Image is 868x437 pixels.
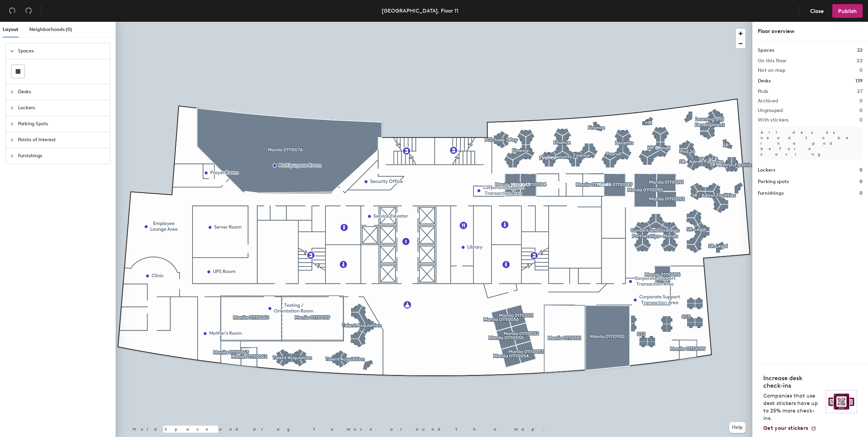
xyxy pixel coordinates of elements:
h1: Lockers [758,166,775,174]
h2: Pods [758,89,768,94]
h1: 0 [859,190,863,197]
h2: 27 [857,89,863,94]
h4: Increase desk check-ins [763,374,822,389]
span: Points of Interest [18,132,106,148]
h2: Archived [758,98,778,104]
h2: Not on map [758,68,785,73]
h1: 22 [857,47,863,54]
h1: 0 [859,178,863,185]
button: Undo (⌘ + Z) [5,4,19,18]
h2: 0 [859,68,863,73]
span: collapsed [10,138,14,142]
h2: Ungrouped [758,108,783,113]
span: collapsed [10,154,14,158]
h1: 0 [859,166,863,174]
span: Parking Spots [18,116,106,132]
h2: 0 [859,108,863,113]
button: Help [729,422,746,433]
p: Companies that use desk stickers have up to 25% more check-ins. [763,392,822,422]
p: All desks need to be in a pod before saving [758,127,863,160]
h1: 139 [855,77,863,85]
h2: On this floor [758,58,787,64]
h2: 0 [859,117,863,123]
button: Publish [832,4,863,18]
h2: 0 [859,98,863,104]
div: [GEOGRAPHIC_DATA], Floor 11 [382,6,458,15]
span: Close [810,8,824,14]
h1: Spaces [758,47,774,54]
h1: Furnishings [758,190,784,197]
span: Neighborhoods (0) [29,27,72,32]
span: collapsed [10,90,14,94]
h2: With stickers [758,117,789,123]
h1: Desks [758,77,771,85]
span: Get your stickers [763,425,808,431]
span: Layout [3,27,18,32]
button: Redo (⌘ + ⇧ + Z) [22,4,35,18]
h2: 22 [857,58,863,64]
span: Spaces [18,43,106,59]
span: Publish [838,8,857,14]
img: Sticker logo [826,390,857,413]
button: Close [804,4,830,18]
a: Get your stickers [763,425,816,432]
span: expanded [10,49,14,53]
div: Floor overview [758,27,863,35]
span: Furnishings [18,148,106,164]
span: Desks [18,84,106,100]
span: collapsed [10,122,14,126]
h1: Parking spots [758,178,789,185]
span: collapsed [10,106,14,110]
span: Lockers [18,100,106,116]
